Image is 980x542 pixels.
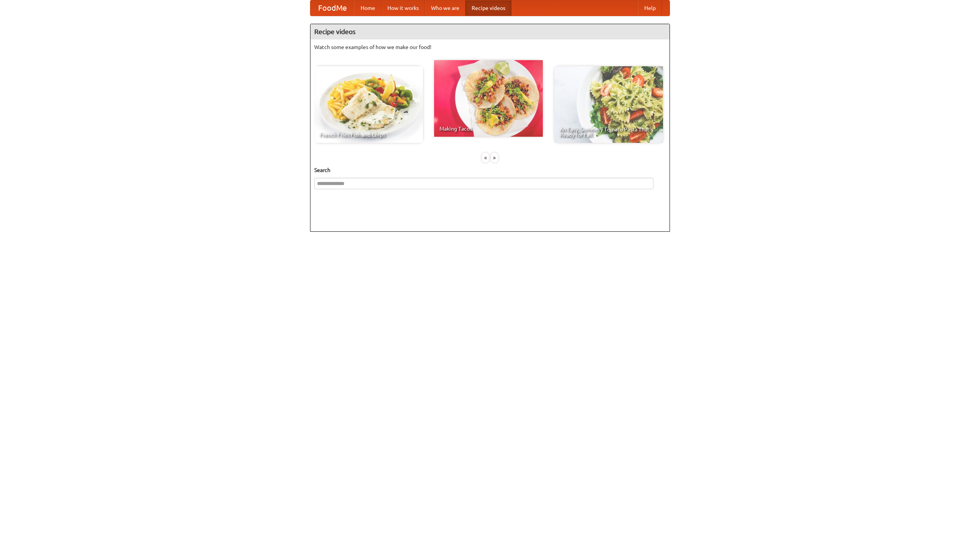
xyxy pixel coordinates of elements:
[439,126,537,131] span: Making Tacos
[434,60,543,137] a: Making Tacos
[491,153,498,162] div: »
[560,127,658,138] span: An Easy, Summery Tomato Pasta That's Ready for Fall
[314,43,666,51] p: Watch some examples of how we make our food!
[381,0,425,16] a: How it works
[320,132,418,138] span: French Fries Fish and Chips
[314,66,423,143] a: French Fries Fish and Chips
[310,24,670,39] h4: Recipe videos
[482,153,489,162] div: «
[554,66,663,143] a: An Easy, Summery Tomato Pasta That's Ready for Fall
[638,0,662,16] a: Help
[354,0,381,16] a: Home
[425,0,465,16] a: Who we are
[314,166,666,174] h5: Search
[465,0,511,16] a: Recipe videos
[310,0,354,16] a: FoodMe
